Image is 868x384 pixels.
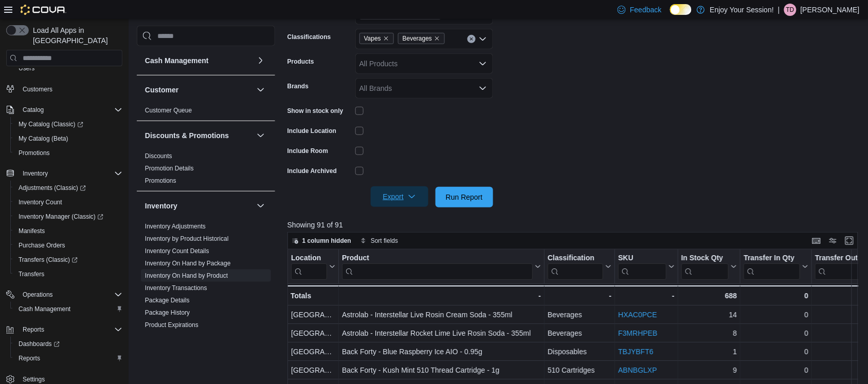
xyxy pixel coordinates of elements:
button: Export [371,186,428,207]
a: Promotions [145,177,176,184]
span: Reports [19,354,40,362]
a: Purchase Orders [145,334,192,341]
div: Customer [137,104,275,121]
button: Cash Management [10,302,126,316]
img: Cova [21,5,66,15]
span: Inventory Count [14,196,122,208]
span: Feedback [630,5,661,15]
a: Reports [14,352,44,364]
h3: Cash Management [145,55,209,66]
a: Inventory by Product Historical [145,235,229,242]
a: Customer Queue [145,107,192,114]
span: Customer Queue [145,106,192,114]
button: Inventory [19,167,52,180]
button: Inventory [255,200,267,212]
div: Beverages [548,309,611,321]
button: Reports [2,322,126,337]
button: Inventory [2,166,126,181]
a: Inventory Count [14,196,66,208]
button: Run Report [436,187,493,207]
a: ABNBGLXP [618,367,657,375]
div: SKU [618,254,666,263]
span: Purchase Orders [19,241,65,249]
span: Promotions [14,147,122,159]
button: Customer [145,85,252,95]
label: Brands [287,82,309,90]
button: Cash Management [255,54,267,67]
div: 510 Cartridges [548,364,611,377]
span: My Catalog (Classic) [19,120,83,128]
span: Inventory On Hand by Package [145,259,231,267]
a: Package Details [145,297,190,304]
div: 0 [744,364,808,377]
a: Adjustments (Classic) [14,182,90,194]
input: Dark Mode [670,4,692,15]
div: Transfer In Qty [744,254,800,280]
span: Inventory Adjustments [145,222,206,231]
span: Settings [23,375,45,383]
span: Transfers (Classic) [14,254,122,266]
a: TBJYBFT6 [618,348,653,356]
span: Operations [23,291,53,299]
button: Discounts & Promotions [145,130,252,141]
label: Products [287,57,314,66]
span: Users [19,64,34,72]
a: Transfers (Classic) [14,254,82,266]
button: Discounts & Promotions [255,129,267,142]
span: Inventory by Product Historical [145,235,229,243]
a: Inventory Adjustments [145,223,206,230]
button: My Catalog (Beta) [10,131,126,146]
div: 688 [681,290,737,302]
div: Beverages [548,328,611,340]
span: Operations [19,289,122,301]
div: Inventory [137,220,275,372]
label: Classifications [287,33,331,41]
div: [GEOGRAPHIC_DATA] [291,309,335,321]
label: Include Room [287,147,328,155]
a: HXAC0PCE [618,311,657,319]
button: Enter fullscreen [843,235,856,247]
button: Inventory [145,201,252,211]
span: Promotion Details [145,164,194,172]
div: In Stock Qty [681,254,729,263]
div: SKU URL [618,254,666,280]
div: [GEOGRAPHIC_DATA] [291,346,335,358]
button: Remove Beverages from selection in this group [434,35,440,42]
span: Product Expirations [145,321,198,329]
span: Purchase Orders [14,239,122,252]
p: Enjoy Your Session! [710,4,774,16]
div: - [618,290,674,302]
div: 8 [681,328,737,340]
span: Adjustments (Classic) [19,184,86,192]
span: Promotions [19,149,50,157]
div: - [548,290,611,302]
button: Purchase Orders [10,238,126,253]
div: Back Forty - Blue Raspberry Ice AIO - 0.95g [342,346,541,358]
span: Sort fields [371,237,398,245]
span: Manifests [19,227,45,235]
a: Transfers (Classic) [10,253,126,267]
div: Classification [548,254,603,280]
div: 0 [744,309,808,321]
span: Transfers [14,268,122,280]
span: Inventory Manager (Classic) [19,213,103,221]
span: Transfers [19,270,44,278]
span: Promotions [145,177,176,185]
div: Location [291,254,327,263]
span: Vapes [364,33,381,44]
a: Discounts [145,152,172,160]
a: Promotions [14,147,54,159]
button: Users [10,61,126,75]
span: Reports [23,325,44,334]
span: Package History [145,309,190,317]
div: - [342,290,541,302]
a: Inventory On Hand by Product [145,272,228,279]
button: Open list of options [479,84,487,92]
p: Showing 91 of 91 [287,220,864,230]
span: Load All Apps in [GEOGRAPHIC_DATA] [29,25,122,46]
button: Reports [10,351,126,366]
span: Dashboards [14,338,122,350]
span: Inventory [23,169,48,178]
span: My Catalog (Classic) [14,118,122,130]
